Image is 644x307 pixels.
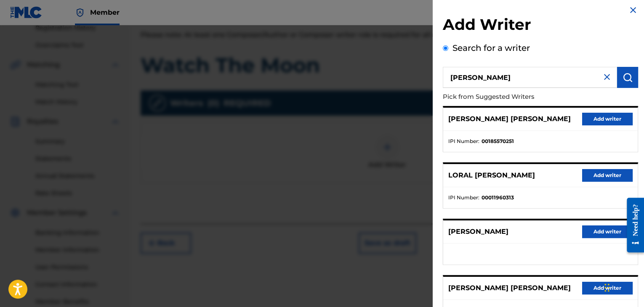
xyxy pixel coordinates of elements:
[620,191,644,259] iframe: Resource Center
[623,72,633,82] img: Search Works
[482,138,514,145] strong: 00185570251
[443,88,590,106] p: Pick from Suggested Writers
[582,113,633,125] button: Add writer
[582,282,633,294] button: Add writer
[75,8,85,18] img: Top Rightsholder
[602,267,644,307] iframe: Chat Widget
[582,225,633,238] button: Add writer
[452,43,530,53] label: Search for a writer
[448,114,571,124] p: [PERSON_NAME] [PERSON_NAME]
[448,227,508,237] p: [PERSON_NAME]
[443,67,617,88] input: Search writer's name or IPI Number
[10,6,43,19] img: MLC Logo
[448,283,571,293] p: [PERSON_NAME] [PERSON_NAME]
[482,194,514,201] strong: 00011960313
[443,15,638,37] h2: Add Writer
[448,138,479,145] span: IPI Number :
[602,72,612,82] img: close
[582,169,633,182] button: Add writer
[604,275,609,300] div: Drag
[90,8,120,17] span: Member
[448,194,479,201] span: IPI Number :
[448,170,535,180] p: LORAL [PERSON_NAME]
